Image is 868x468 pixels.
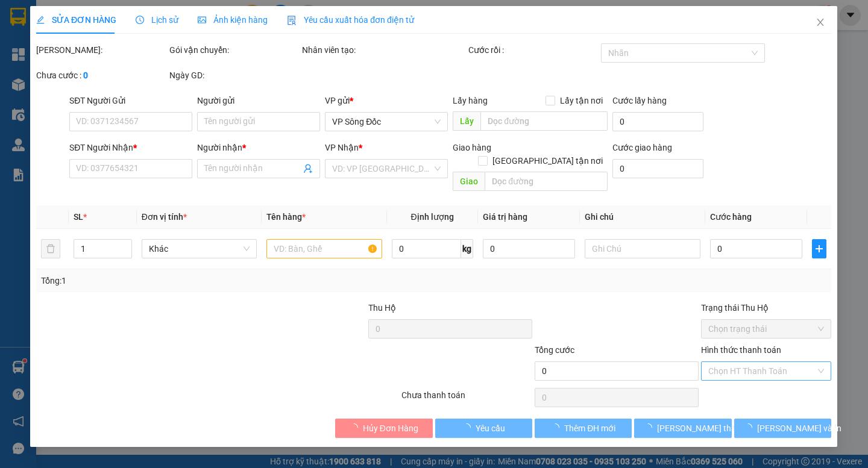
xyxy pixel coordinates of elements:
b: GỬI : VP Sông Đốc [5,75,145,95]
button: delete [41,239,60,258]
input: Ghi Chú [585,239,700,258]
span: Cước hàng [710,212,752,222]
span: edit [36,16,45,24]
li: 85 [PERSON_NAME] [5,27,230,42]
span: Định lượng [411,212,454,222]
span: Giao [453,172,485,191]
button: [PERSON_NAME] thay đổi [635,419,732,438]
div: Trạng thái Thu Hộ [701,301,832,314]
div: SĐT Người Nhận [70,141,193,154]
div: Người gửi [198,94,321,107]
span: Lấy hàng [453,96,488,105]
span: Tổng cước [535,345,574,355]
div: Ngày GD: [169,69,300,82]
div: VP gửi [325,94,448,107]
span: Giao hàng [453,143,492,152]
div: SĐT Người Gửi [70,94,193,107]
span: loading [462,423,476,432]
button: Close [804,6,838,40]
span: plus [813,244,826,254]
span: Đơn vị tính [142,212,187,222]
input: Cước lấy hàng [613,112,704,131]
button: Yêu cầu [435,419,532,438]
div: Người nhận [198,141,321,154]
li: 02839.63.63.63 [5,42,230,57]
span: VP Sông Đốc [333,113,441,131]
b: 0 [83,70,88,80]
span: VP Nhận [325,143,359,152]
label: Hình thức thanh toán [701,345,781,355]
span: kg [461,239,473,258]
span: loading [744,423,757,432]
span: loading [552,423,565,432]
span: Lấy tận nơi [556,94,608,107]
button: Hủy Đơn Hàng [336,419,433,438]
th: Ghi chú [580,205,705,229]
span: [PERSON_NAME] thay đổi [658,422,754,435]
span: SL [74,212,83,222]
span: Thu Hộ [369,303,397,313]
div: Chưa thanh toán [401,388,534,410]
img: icon [288,16,297,25]
span: clock-circle [136,16,145,24]
span: Lấy [453,111,481,131]
span: Giá trị hàng [483,212,527,222]
button: plus [813,239,827,258]
b: [PERSON_NAME] [69,8,171,23]
button: Thêm ĐH mới [535,419,632,438]
span: SỬA ĐƠN HÀNG [36,15,116,25]
span: [PERSON_NAME] và In [757,422,841,435]
span: Lịch sử [136,15,179,25]
div: Cước rồi : [468,43,599,57]
input: Cước giao hàng [613,159,704,178]
span: loading [644,423,658,432]
input: Dọc đường [481,111,608,131]
span: Yêu cầu xuất hóa đơn điện tử [288,15,415,25]
input: VD: Bàn, Ghế [267,239,382,258]
span: close [816,17,826,27]
button: [PERSON_NAME] và In [734,419,831,438]
label: Cước lấy hàng [613,96,667,105]
label: Cước giao hàng [613,143,673,152]
span: Hủy Đơn Hàng [363,422,418,435]
span: Ảnh kiện hàng [198,15,268,25]
div: Chưa cước : [36,69,167,82]
div: [PERSON_NAME]: [36,43,167,57]
div: Nhân viên tạo: [302,43,466,57]
input: Dọc đường [485,172,608,191]
span: Khác [149,240,250,258]
span: picture [198,16,207,24]
span: phone [69,44,79,54]
span: loading [350,423,363,432]
span: environment [69,29,79,39]
span: Tên hàng [267,212,306,222]
div: Gói vận chuyển: [169,43,300,57]
span: Chọn trạng thái [708,320,825,338]
span: Thêm ĐH mới [565,422,616,435]
span: user-add [304,164,313,173]
span: Yêu cầu [476,422,505,435]
span: [GEOGRAPHIC_DATA] tận nơi [488,154,608,167]
div: Tổng: 1 [41,274,336,287]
